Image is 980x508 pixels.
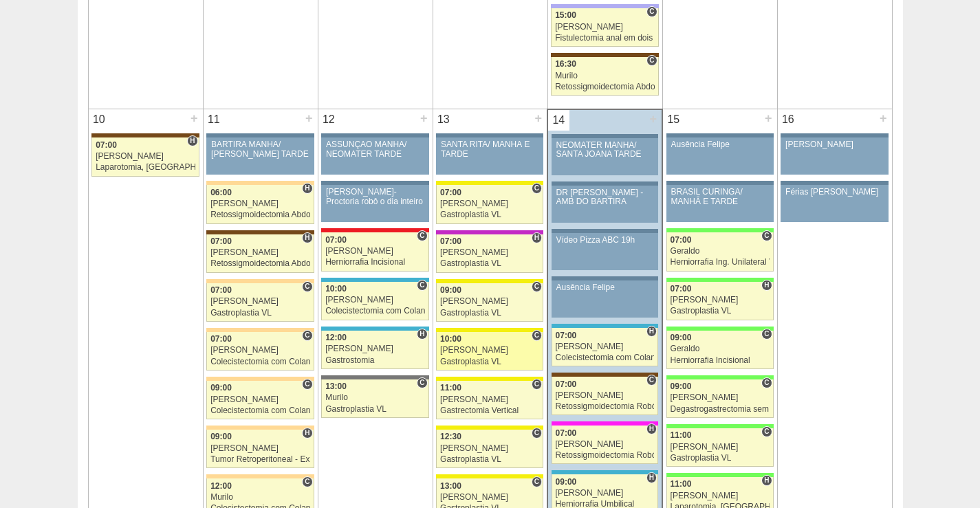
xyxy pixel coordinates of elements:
a: C 09:00 Geraldo Herniorrafia Incisional [666,331,774,369]
div: Key: Brasil [666,424,774,428]
div: + [763,109,774,127]
a: Ausência Felipe [666,137,774,175]
div: + [878,109,889,127]
div: Key: Vitória [321,375,428,379]
div: Murilo [325,393,425,402]
div: Key: Santa Joana [552,373,658,377]
span: 07:00 [96,140,117,150]
div: [PERSON_NAME] [555,23,655,32]
div: Key: Aviso [436,133,543,137]
div: 15 [663,109,684,130]
span: Consultório [302,476,312,487]
div: Colecistectomia com Colangiografia VL [210,406,310,415]
span: Consultório [417,280,427,291]
a: ASSUNÇÃO MANHÃ/ NEOMATER TARDE [321,137,428,175]
div: Retossigmoidectomia Abdominal VL [555,82,655,91]
span: Hospital [302,232,312,243]
div: Fistulectomia anal em dois tempos [555,34,655,43]
div: Gastrectomia Vertical [440,406,539,415]
div: Key: Pro Matre [552,421,658,426]
span: Consultório [761,230,772,241]
div: 11 [204,109,225,130]
div: Key: Bartira [206,181,314,185]
div: DR [PERSON_NAME] - AMB DO BARTIRA [556,188,654,206]
span: Consultório [532,428,542,439]
div: [PERSON_NAME] [440,444,539,453]
div: [PERSON_NAME] [556,391,655,400]
div: SANTA RITA/ MANHÃ E TARDE [441,140,538,158]
a: C 12:30 [PERSON_NAME] Gastroplastia VL [436,430,543,468]
span: Consultório [646,55,657,66]
span: Consultório [761,426,772,437]
span: 15:00 [555,10,576,20]
div: Key: Aviso [781,133,888,137]
div: Key: Brasil [666,327,774,331]
div: Key: Bartira [206,474,314,478]
span: 07:00 [556,428,577,438]
div: [PERSON_NAME] [440,297,539,306]
div: [PERSON_NAME] [556,342,655,351]
div: Key: Aviso [666,133,774,137]
span: 09:00 [210,383,232,393]
div: Key: Bartira [206,279,314,283]
div: Key: Aviso [321,181,428,185]
a: BARTIRA MANHÃ/ [PERSON_NAME] TARDE [206,137,314,175]
div: Key: Brasil [666,473,774,477]
div: Key: Brasil [666,375,774,379]
div: 10 [89,109,110,130]
span: 12:30 [440,432,461,441]
span: Consultório [302,379,312,390]
div: [PERSON_NAME] [556,440,655,449]
a: H 07:00 [PERSON_NAME] Gastroplastia VL [436,234,543,273]
span: 07:00 [671,235,692,245]
a: C 15:00 [PERSON_NAME] Fistulectomia anal em dois tempos [551,8,658,47]
div: Herniorrafia Incisional [325,258,425,267]
div: Murilo [210,493,310,502]
a: H 07:00 [PERSON_NAME] Colecistectomia com Colangiografia VL [552,328,658,366]
div: Gastroplastia VL [210,309,310,318]
span: Hospital [532,232,542,243]
div: [PERSON_NAME] [785,140,884,149]
div: Key: Santa Rita [436,377,543,381]
div: Key: Bartira [206,328,314,332]
span: 11:00 [671,479,692,489]
div: [PERSON_NAME] [671,443,770,452]
div: Gastroplastia VL [440,455,539,464]
span: Consultório [532,183,542,194]
div: [PERSON_NAME] [440,346,539,355]
div: Key: Christóvão da Gama [551,4,658,8]
div: Degastrogastrectomia sem vago [671,405,770,414]
span: 12:00 [210,481,232,491]
a: C 07:00 [PERSON_NAME] Retossigmoidectomia Robótica [552,377,658,415]
div: Geraldo [671,247,770,256]
a: DR [PERSON_NAME] - AMB DO BARTIRA [552,186,658,223]
a: H 12:00 [PERSON_NAME] Gastrostomia [321,331,428,369]
a: C 13:00 Murilo Gastroplastia VL [321,379,428,418]
span: 10:00 [440,334,461,344]
div: BARTIRA MANHÃ/ [PERSON_NAME] TARDE [211,140,309,158]
div: Gastroplastia VL [671,454,770,463]
span: Consultório [646,375,657,386]
div: BRASIL CURINGA/ MANHÃ E TARDE [671,188,769,206]
span: 07:00 [440,188,461,197]
div: Key: Assunção [321,228,428,232]
div: [PERSON_NAME] [671,492,770,500]
div: Colecistectomia com Colangiografia VL [210,357,310,366]
div: [PERSON_NAME] [671,393,770,402]
div: Key: Neomater [321,278,428,282]
div: Key: Aviso [552,134,658,138]
div: Key: Santa Joana [91,133,199,137]
div: + [532,109,544,127]
a: H 09:00 [PERSON_NAME] Tumor Retroperitoneal - Exerese [206,430,314,468]
div: Gastroplastia VL [440,259,539,268]
a: C 09:00 [PERSON_NAME] Gastroplastia VL [436,283,543,322]
a: C 10:00 [PERSON_NAME] Colecistectomia com Colangiografia VL [321,282,428,320]
div: [PERSON_NAME] [210,395,310,404]
div: Murilo [555,71,655,80]
div: + [188,109,200,127]
a: C 11:00 [PERSON_NAME] Gastrectomia Vertical [436,381,543,419]
div: + [647,110,659,128]
div: Key: Santa Rita [436,474,543,478]
div: [PERSON_NAME] [671,296,770,305]
span: 07:00 [210,334,232,344]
